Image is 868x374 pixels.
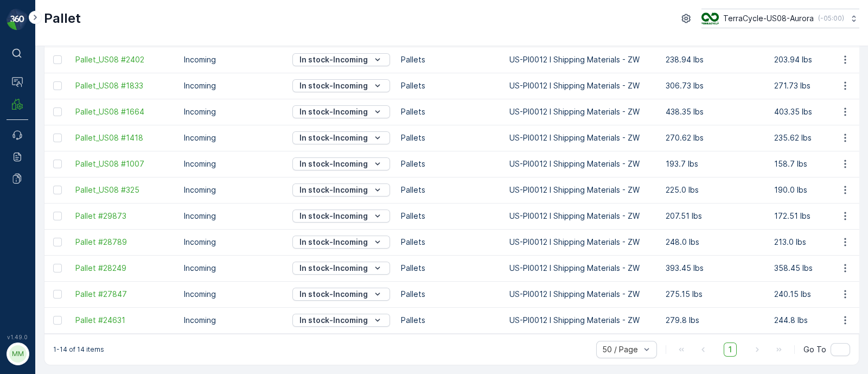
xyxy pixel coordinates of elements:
td: US-PI0012 I Shipping Materials - ZW [504,255,660,281]
p: In stock-Incoming [299,185,368,195]
button: In stock-Incoming [292,236,390,249]
td: 393.45 lbs [660,255,769,281]
a: Pallet #28249 [75,263,173,274]
td: 225.0 lbs [660,177,769,203]
td: Incoming [178,177,287,203]
td: Incoming [178,203,287,229]
div: Toggle Row Selected [53,186,62,194]
td: Incoming [178,73,287,99]
td: Incoming [178,281,287,307]
p: TerraCycle-US08-Aurora [723,13,814,24]
div: Toggle Row Selected [53,290,62,299]
button: In stock-Incoming [292,210,390,223]
p: In stock-Incoming [299,159,368,169]
td: Incoming [178,229,287,255]
a: Pallet_US08 #1007 [75,159,173,169]
td: Pallets [395,255,504,281]
button: In stock-Incoming [292,79,390,92]
td: Incoming [178,307,287,333]
button: In stock-Incoming [292,131,390,144]
td: Pallets [395,203,504,229]
td: Pallets [395,229,504,255]
p: In stock-Incoming [299,54,368,65]
p: ( -05:00 ) [818,14,844,23]
td: US-PI0012 I Shipping Materials - ZW [504,73,660,99]
a: Pallet_US08 #2402 [75,54,173,65]
p: In stock-Incoming [299,106,368,117]
td: Pallets [395,125,504,151]
button: In stock-Incoming [292,314,390,327]
p: In stock-Incoming [299,132,368,143]
td: 248.0 lbs [660,229,769,255]
img: logo [7,9,28,30]
p: In stock-Incoming [299,315,368,326]
td: US-PI0012 I Shipping Materials - ZW [504,281,660,307]
a: Pallet #27847 [75,289,173,300]
td: US-PI0012 I Shipping Materials - ZW [504,151,660,177]
a: Pallet_US08 #1664 [75,106,173,117]
span: 1 [724,343,737,357]
td: US-PI0012 I Shipping Materials - ZW [504,47,660,73]
td: Pallets [395,177,504,203]
button: In stock-Incoming [292,183,390,196]
div: Toggle Row Selected [53,316,62,325]
img: image_ci7OI47.png [701,12,719,24]
a: Pallet #29873 [75,211,173,221]
td: 207.51 lbs [660,203,769,229]
td: US-PI0012 I Shipping Materials - ZW [504,125,660,151]
button: TerraCycle-US08-Aurora(-05:00) [701,9,859,28]
td: Incoming [178,151,287,177]
button: In stock-Incoming [292,262,390,275]
p: Pallet [44,10,81,27]
div: MM [9,345,27,363]
td: Pallets [395,307,504,333]
td: Pallets [395,151,504,177]
td: 438.35 lbs [660,99,769,125]
button: MM [7,343,28,365]
td: 275.15 lbs [660,281,769,307]
td: 238.94 lbs [660,47,769,73]
a: Pallet_US08 #1833 [75,80,173,91]
div: Toggle Row Selected [53,134,62,142]
span: v 1.49.0 [7,334,28,340]
p: In stock-Incoming [299,263,368,274]
p: 1-14 of 14 items [53,345,104,354]
td: Incoming [178,47,287,73]
td: US-PI0012 I Shipping Materials - ZW [504,203,660,229]
div: Toggle Row Selected [53,55,62,64]
td: 193.7 lbs [660,151,769,177]
td: Pallets [395,47,504,73]
td: Incoming [178,99,287,125]
div: Toggle Row Selected [53,81,62,90]
a: Pallet #28789 [75,237,173,248]
button: In stock-Incoming [292,157,390,170]
a: Pallet_US08 #1418 [75,132,173,143]
button: In stock-Incoming [292,288,390,301]
button: In stock-Incoming [292,53,390,66]
td: US-PI0012 I Shipping Materials - ZW [504,229,660,255]
span: Go To [803,344,826,355]
div: Toggle Row Selected [53,160,62,168]
td: US-PI0012 I Shipping Materials - ZW [504,307,660,333]
a: Pallet #24631 [75,315,173,326]
td: 270.62 lbs [660,125,769,151]
p: In stock-Incoming [299,237,368,248]
td: Pallets [395,73,504,99]
div: Toggle Row Selected [53,212,62,220]
a: Pallet_US08 #325 [75,185,173,195]
div: Toggle Row Selected [53,238,62,246]
p: In stock-Incoming [299,289,368,300]
td: US-PI0012 I Shipping Materials - ZW [504,99,660,125]
p: In stock-Incoming [299,211,368,221]
td: Pallets [395,99,504,125]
